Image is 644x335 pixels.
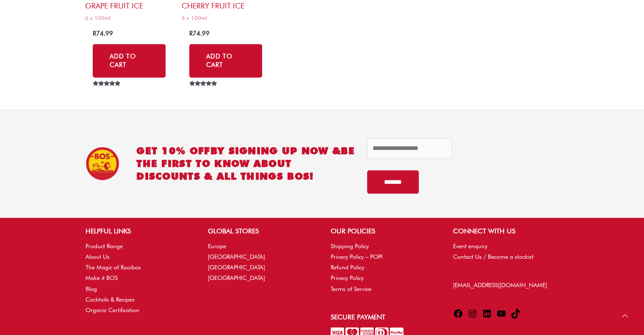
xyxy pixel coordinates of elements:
a: About Us [86,253,110,260]
a: Privacy Policy [331,274,364,281]
a: Add to cart: “Grape Fruit Ice” [93,44,166,78]
img: BOS Ice Tea [86,147,119,180]
span: BY SIGNING UP NOW & [210,145,341,156]
nav: HELPFUL LINKS [86,241,191,316]
a: Contact Us / Become a stockist [453,253,533,260]
h2: Secure Payment [331,312,436,322]
span: Rated out of 5 [189,81,218,105]
a: [EMAIL_ADDRESS][DOMAIN_NAME] [453,282,547,288]
nav: OUR POLICIES [331,241,436,294]
nav: GLOBAL STORES [208,241,313,284]
span: 6 x 100ml [182,14,270,22]
a: Blog [86,285,97,292]
h2: GLOBAL STORES [208,226,313,236]
a: Terms of Service [331,285,371,292]
a: Cocktails & Recipes [86,296,135,303]
h2: HELPFUL LINKS [86,226,191,236]
a: [GEOGRAPHIC_DATA] [208,253,265,260]
a: Europe [208,243,226,249]
a: Refund Policy [331,264,364,271]
a: Event enquiry [453,243,487,249]
bdi: 74.99 [189,30,210,37]
h2: OUR POLICIES [331,226,436,236]
bdi: 74.99 [93,30,113,37]
a: Add to cart: “Cherry Fruit Ice” [189,44,262,78]
a: The Magic of Rooibos [86,264,141,271]
a: Privacy Policy – POPI [331,253,383,260]
span: R [93,30,96,37]
a: Product Range [86,243,123,249]
a: [GEOGRAPHIC_DATA] [208,274,265,281]
span: 6 x 100ml [85,14,173,22]
h2: Grape Fruit Ice [85,1,173,11]
nav: CONNECT WITH US [453,241,558,262]
a: Shipping Policy [331,243,369,249]
a: Make it BOS [86,274,118,281]
span: R [189,30,193,37]
a: [GEOGRAPHIC_DATA] [208,264,265,271]
h2: GET 10% OFF be the first to know about discounts & all things BOS! [136,144,355,183]
h2: CONNECT WITH US [453,226,558,236]
a: Organic Certification [86,307,139,313]
h2: Cherry Fruit Ice [182,1,270,11]
span: Rated out of 5 [93,81,122,105]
